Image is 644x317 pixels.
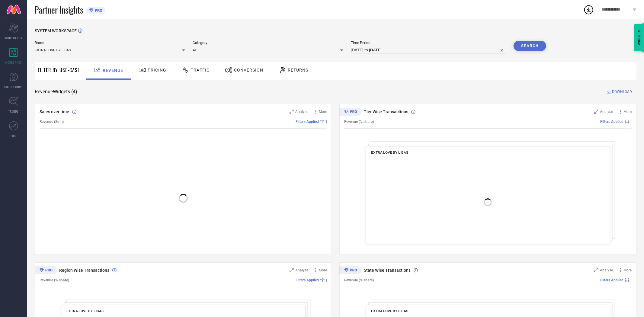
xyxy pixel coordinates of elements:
[59,268,109,273] span: Region Wise Transactions
[288,68,308,72] span: Returns
[594,268,598,272] svg: Zoom
[594,110,598,114] svg: Zoom
[319,110,327,114] span: More
[295,268,308,272] span: Analyse
[371,309,408,313] span: EXTRA LOVE BY LIBAS
[66,309,103,313] span: EXTRA LOVE BY LIBAS
[11,133,17,138] span: FWD
[296,120,319,124] span: Filters Applied
[600,120,623,124] span: Filters Applied
[35,89,77,95] span: Revenue Widgets ( 4 )
[623,110,632,114] span: More
[371,150,408,155] span: EXTRA LOVE BY LIBAS
[583,4,594,15] div: Open download list
[600,110,613,114] span: Analyse
[339,266,362,275] div: Premium
[600,278,623,282] span: Filters Applied
[35,4,83,16] span: Partner Insights
[103,68,123,73] span: Revenue
[5,85,23,89] span: SUGGESTIONS
[319,268,327,272] span: More
[191,68,210,72] span: Traffic
[193,41,343,45] span: Category
[40,278,69,282] span: Revenue (% share)
[8,109,19,114] span: TRENDS
[600,268,613,272] span: Analyse
[290,110,294,114] svg: Zoom
[364,268,411,273] span: State Wise Transactions
[93,8,102,13] span: PRO
[148,68,166,72] span: Pricing
[40,120,64,124] span: Revenue (Sum)
[364,109,408,114] span: Tier Wise Transactions
[514,41,546,51] button: Search
[290,268,294,272] svg: Zoom
[326,120,327,124] span: |
[631,120,632,124] span: |
[40,109,69,114] span: Sales over time
[326,278,327,282] span: |
[351,46,506,54] input: Select time period
[35,41,185,45] span: Brand
[38,66,80,74] span: Filter By Use-Case
[35,266,57,275] div: Premium
[631,278,632,282] span: |
[612,89,632,95] span: DOWNLOAD
[35,28,77,33] span: SYSTEM WORKSPACE
[296,278,319,282] span: Filters Applied
[5,60,22,65] span: WORKSPACE
[351,41,506,45] span: Time Period
[339,108,362,117] div: Premium
[234,68,263,72] span: Conversion
[5,36,23,40] span: SCORECARDS
[295,110,308,114] span: Analyse
[623,268,632,272] span: More
[344,120,374,124] span: Revenue (% share)
[344,278,374,282] span: Revenue (% share)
